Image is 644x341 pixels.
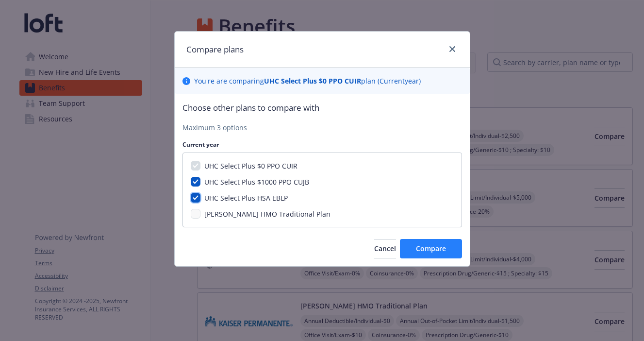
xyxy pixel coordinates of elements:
[204,161,297,170] span: UHC Select Plus $0 PPO CUIR
[400,239,462,258] button: Compare
[182,122,462,133] p: Maximum 3 options
[204,193,288,203] span: UHC Select Plus HSA EBLP
[374,244,396,253] span: Cancel
[204,209,330,219] span: [PERSON_NAME] HMO Traditional Plan
[182,102,462,114] p: Choose other plans to compare with
[416,244,446,253] span: Compare
[374,239,396,258] button: Cancel
[182,140,462,149] p: Current year
[204,177,309,187] span: UHC Select Plus $1000 PPO CUJB
[186,43,244,56] h1: Compare plans
[446,43,458,55] a: close
[264,76,361,85] b: UHC Select Plus $0 PPO CUIR
[194,76,421,86] p: You ' re are comparing plan ( Current year)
